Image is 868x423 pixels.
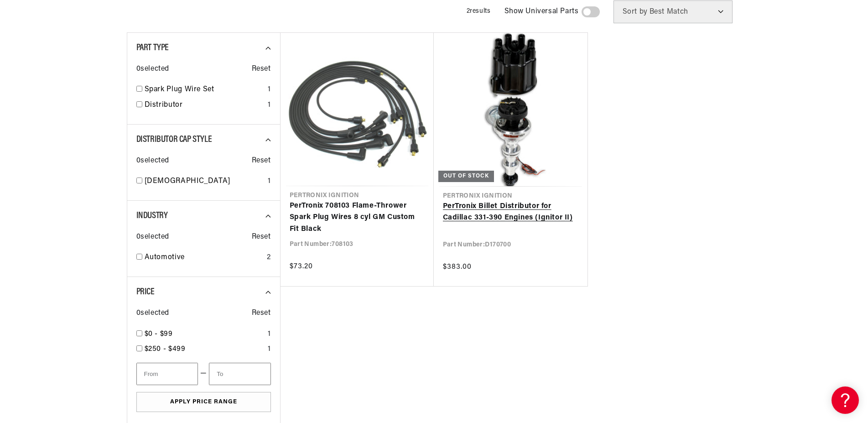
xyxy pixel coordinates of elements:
span: Industry [136,211,168,220]
span: Reset [252,155,271,167]
span: $0 - $99 [145,330,173,338]
a: Spark Plug Wire Set [145,84,264,96]
div: 1 [268,344,271,355]
span: Show Universal Parts [504,6,579,18]
input: To [209,363,270,385]
span: Reset [252,63,271,75]
div: 1 [268,99,271,111]
a: Automotive [145,252,263,264]
span: Distributor Cap Style [136,135,212,144]
div: 2 [267,252,271,264]
button: Apply Price Range [136,392,271,413]
div: 1 [268,176,271,188]
span: 0 selected [136,308,169,319]
input: From [136,363,198,385]
a: Distributor [145,99,264,111]
span: 0 selected [136,155,169,167]
span: Reset [252,308,271,319]
span: 0 selected [136,231,169,243]
span: Part Type [136,43,169,52]
span: $250 - $499 [145,345,186,353]
span: 2 results [467,8,491,15]
span: Reset [252,231,271,243]
div: 1 [268,84,271,96]
span: 0 selected [136,63,169,75]
a: PerTronix Billet Distributor for Cadillac 331-390 Engines (Ignitor II) [443,201,578,224]
a: PerTronix 708103 Flame-Thrower Spark Plug Wires 8 cyl GM Custom Fit Black [290,200,425,235]
span: Sort by [623,8,648,16]
span: Price [136,287,155,297]
a: [DEMOGRAPHIC_DATA] [145,176,264,188]
div: 1 [268,329,271,340]
select: Sort by [613,0,733,23]
span: — [200,368,207,380]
